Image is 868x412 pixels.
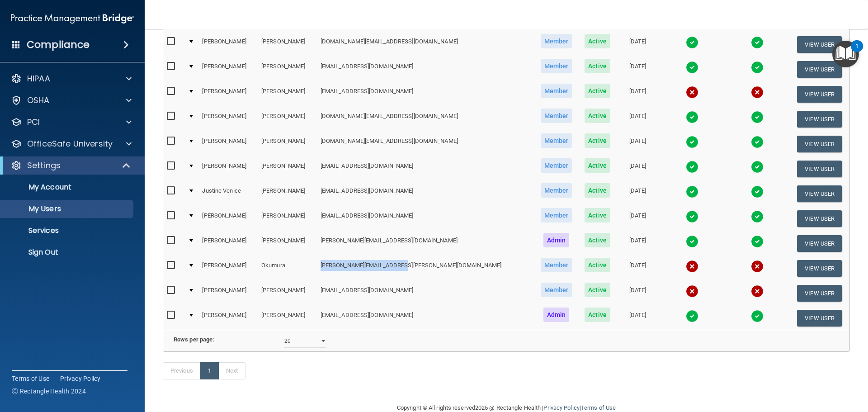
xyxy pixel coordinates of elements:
a: Previous [163,362,201,379]
button: View User [797,111,842,128]
span: Active [585,34,610,48]
img: cross.ca9f0e7f.svg [751,86,764,99]
span: Member [541,258,572,272]
td: [PERSON_NAME] [198,132,258,156]
button: View User [797,161,842,177]
img: tick.e7d51cea.svg [686,210,698,223]
td: [PERSON_NAME] [198,256,258,281]
td: [DATE] [616,156,659,181]
span: Member [541,208,572,223]
td: [PERSON_NAME] [258,181,317,206]
td: [PERSON_NAME][EMAIL_ADDRESS][DOMAIN_NAME] [317,231,534,256]
a: Privacy Policy [543,404,579,411]
img: tick.e7d51cea.svg [686,61,698,74]
td: [DATE] [616,107,659,132]
td: Justine Venice [198,181,258,206]
td: [DATE] [616,206,659,231]
span: Member [541,133,572,148]
span: Member [541,183,572,198]
span: Member [541,283,572,297]
img: tick.e7d51cea.svg [751,111,764,123]
td: [PERSON_NAME] [258,281,317,306]
img: tick.e7d51cea.svg [686,161,698,173]
span: Member [541,84,572,98]
td: [DATE] [616,281,659,306]
button: View User [797,61,842,78]
td: [DOMAIN_NAME][EMAIL_ADDRESS][DOMAIN_NAME] [317,32,534,57]
td: [PERSON_NAME] [258,132,317,156]
td: [PERSON_NAME] [258,156,317,181]
p: Sign Out [6,248,129,257]
td: [PERSON_NAME] [198,306,258,330]
img: cross.ca9f0e7f.svg [686,86,698,99]
td: [PERSON_NAME] [198,107,258,132]
img: tick.e7d51cea.svg [686,310,698,322]
img: tick.e7d51cea.svg [751,161,764,173]
td: [PERSON_NAME] [258,306,317,330]
img: tick.e7d51cea.svg [751,235,764,248]
button: View User [797,136,842,152]
span: Admin [543,308,570,322]
img: tick.e7d51cea.svg [751,185,764,198]
p: My Account [6,183,129,192]
img: tick.e7d51cea.svg [751,36,764,49]
a: Next [218,362,245,379]
td: [DATE] [616,132,659,156]
img: tick.e7d51cea.svg [686,36,698,49]
td: [DATE] [616,57,659,82]
td: [DATE] [616,231,659,256]
img: tick.e7d51cea.svg [751,136,764,148]
a: PCI [11,117,132,128]
td: [PERSON_NAME] [198,32,258,57]
p: HIPAA [27,73,50,84]
td: [PERSON_NAME] [198,57,258,82]
img: tick.e7d51cea.svg [686,235,698,248]
td: [EMAIL_ADDRESS][DOMAIN_NAME] [317,206,534,231]
td: [DOMAIN_NAME][EMAIL_ADDRESS][DOMAIN_NAME] [317,132,534,156]
img: cross.ca9f0e7f.svg [686,260,698,273]
a: OSHA [11,95,132,106]
a: Privacy Policy [60,374,101,383]
p: OfficeSafe University [27,138,113,149]
span: Active [585,233,610,247]
span: Active [585,183,610,198]
img: tick.e7d51cea.svg [751,61,764,74]
span: Member [541,34,572,48]
img: tick.e7d51cea.svg [751,210,764,223]
button: View User [797,235,842,252]
img: cross.ca9f0e7f.svg [686,285,698,298]
button: View User [797,36,842,53]
td: [EMAIL_ADDRESS][DOMAIN_NAME] [317,57,534,82]
span: Admin [543,233,570,247]
button: View User [797,285,842,302]
img: PMB logo [11,9,134,28]
iframe: Drift Widget Chat Controller [712,348,857,384]
td: [DATE] [616,306,659,330]
a: OfficeSafe University [11,138,132,149]
a: 1 [200,362,219,379]
img: tick.e7d51cea.svg [686,136,698,148]
td: [EMAIL_ADDRESS][DOMAIN_NAME] [317,156,534,181]
button: View User [797,86,842,103]
td: [DOMAIN_NAME][EMAIL_ADDRESS][DOMAIN_NAME] [317,107,534,132]
span: Active [585,308,610,322]
span: Active [585,109,610,123]
span: Ⓒ Rectangle Health 2024 [12,387,86,396]
td: [PERSON_NAME] [258,206,317,231]
a: HIPAA [11,73,132,84]
td: [EMAIL_ADDRESS][DOMAIN_NAME] [317,281,534,306]
td: [PERSON_NAME] [258,57,317,82]
a: Terms of Use [12,374,49,383]
p: OSHA [27,95,50,106]
td: [EMAIL_ADDRESS][DOMAIN_NAME] [317,181,534,206]
td: [PERSON_NAME] [198,82,258,107]
div: 1 [855,46,859,58]
span: Member [541,158,572,173]
span: Active [585,133,610,148]
td: [PERSON_NAME] [258,107,317,132]
img: tick.e7d51cea.svg [686,185,698,198]
a: Terms of Use [581,404,616,411]
td: [PERSON_NAME] [258,32,317,57]
button: View User [797,310,842,327]
img: tick.e7d51cea.svg [751,310,764,322]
